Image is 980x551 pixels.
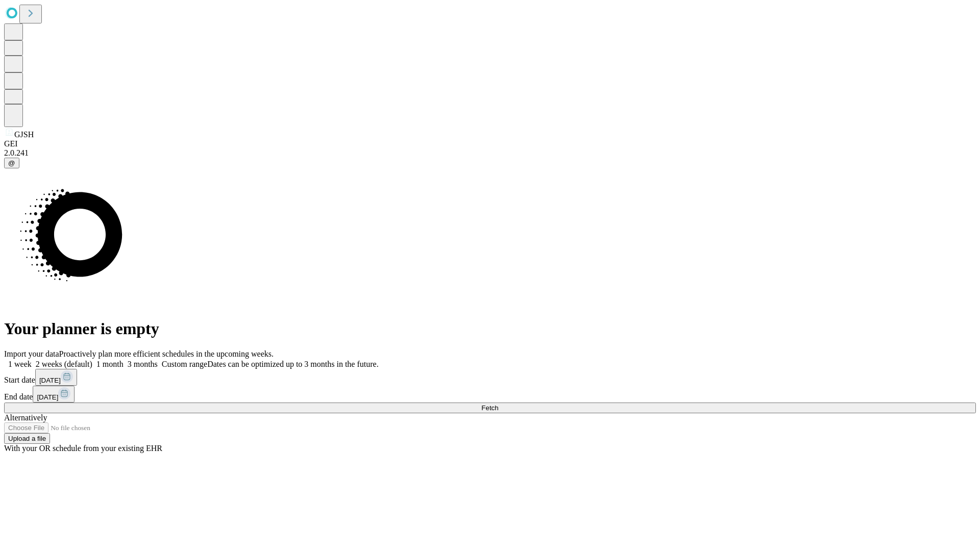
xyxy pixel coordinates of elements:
button: [DATE] [33,386,75,403]
span: 1 week [8,360,32,368]
span: 3 months [128,360,158,368]
span: Custom range [162,360,207,368]
button: @ [4,158,19,168]
span: 1 month [96,360,124,368]
span: [DATE] [39,377,61,384]
span: Dates can be optimized up to 3 months in the future. [207,360,378,368]
span: @ [8,159,15,167]
span: Fetch [481,404,498,412]
span: Proactively plan more efficient schedules in the upcoming weeks. [59,349,274,358]
span: Alternatively [4,413,47,422]
span: 2 weeks (default) [36,360,92,368]
button: [DATE] [35,369,77,386]
span: GJSH [14,130,34,139]
div: 2.0.241 [4,148,976,158]
div: GEI [4,139,976,148]
div: Start date [4,369,976,386]
span: [DATE] [37,393,58,401]
h1: Your planner is empty [4,319,976,338]
span: With your OR schedule from your existing EHR [4,444,162,453]
button: Upload a file [4,433,50,444]
div: End date [4,386,976,403]
button: Fetch [4,403,976,413]
span: Import your data [4,349,59,358]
